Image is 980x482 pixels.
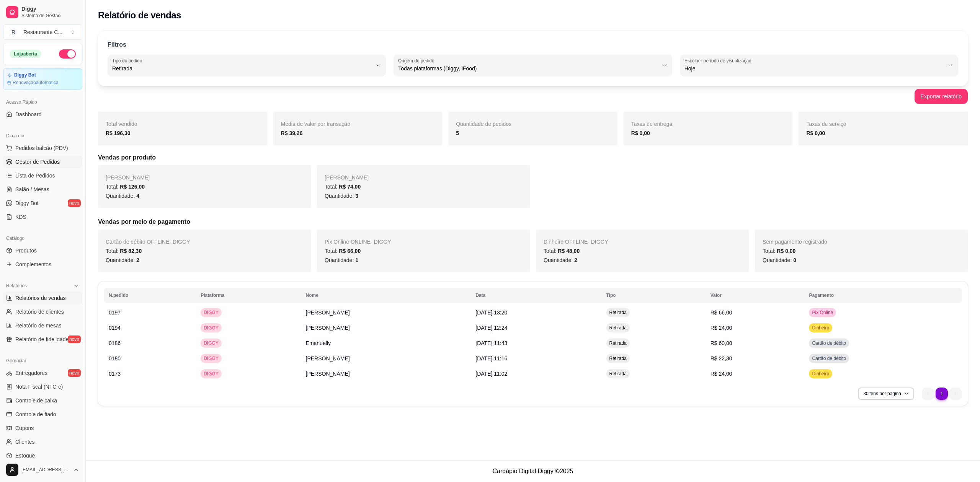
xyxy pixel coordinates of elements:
span: R$ 74,00 [339,184,361,190]
h2: Relatório de vendas [98,9,181,21]
span: R$ 0,00 [777,248,795,254]
a: Relatório de fidelidadenovo [3,333,82,345]
span: Dinheiro OFFLINE - DIGGY [544,239,608,245]
span: Relatórios de vendas [15,294,66,302]
li: pagination item 1 active [936,388,948,400]
span: 4 [136,193,139,199]
span: R$ 82,30 [120,248,142,254]
span: 0197 [109,309,121,316]
span: Pix Online [810,309,835,316]
span: DIGGY [202,340,220,346]
button: [EMAIL_ADDRESS][DOMAIN_NAME] [3,461,82,479]
span: Pedidos balcão (PDV) [15,144,68,152]
th: Nome [301,288,471,303]
a: Nota Fiscal (NFC-e) [3,381,82,393]
button: Tipo do pedidoRetirada [108,55,386,76]
td: Emanuelly [301,335,471,351]
span: Quantidade: [325,193,358,199]
strong: 5 [456,130,459,136]
a: Entregadoresnovo [3,367,82,379]
span: Quantidade: [325,257,358,263]
span: Retirada [608,309,628,316]
a: KDS [3,211,82,223]
a: Diggy BotRenovaçãoautomática [3,68,82,90]
div: Loja aberta [10,50,41,58]
span: Entregadores [15,369,47,377]
button: Alterar Status [59,49,76,59]
span: 1 [355,257,358,263]
span: Diggy [21,6,79,13]
div: Acesso Rápido [3,96,82,108]
span: 0186 [109,340,121,346]
a: Estoque [3,449,82,462]
span: Todas plataformas (Diggy, iFood) [398,65,658,72]
div: Restaurante C ... [23,28,62,36]
button: Escolher período de visualizaçãoHoje [680,55,958,76]
div: Dia a dia [3,130,82,142]
h5: Vendas por meio de pagamento [98,217,968,226]
span: Dinheiro [810,325,831,331]
th: N.pedido [104,288,196,303]
a: Lista de Pedidos [3,169,82,182]
span: Salão / Mesas [15,186,49,193]
span: Cartão de débito OFFLINE - DIGGY [106,239,190,245]
span: Relatório de fidelidade [15,335,69,343]
span: Quantidade: [544,257,577,263]
span: Média de valor por transação [281,121,350,127]
a: DiggySistema de Gestão [3,3,82,21]
span: Taxas de entrega [631,121,672,127]
span: R$ 126,00 [120,184,145,190]
article: Renovação automática [13,80,58,86]
span: Diggy Bot [15,199,39,207]
a: Salão / Mesas [3,183,82,195]
td: [PERSON_NAME] [301,351,471,366]
button: Pedidos balcão (PDV) [3,142,82,154]
a: Clientes [3,436,82,448]
span: DIGGY [202,371,220,377]
span: [EMAIL_ADDRESS][DOMAIN_NAME] [21,467,70,473]
span: Cartão de débito [810,355,848,361]
strong: R$ 196,30 [106,130,131,136]
span: 0194 [109,325,121,331]
span: Dashboard [15,111,42,118]
article: Diggy Bot [14,72,36,78]
span: [DATE] 11:16 [475,355,507,361]
label: Tipo do pedido [112,57,145,64]
span: R [10,28,17,36]
strong: R$ 0,00 [806,130,825,136]
span: Quantidade de pedidos [456,121,511,127]
span: DIGGY [202,325,220,331]
span: Total: [106,184,145,190]
p: Filtros [108,40,126,49]
span: [PERSON_NAME] [106,174,150,181]
span: R$ 22,30 [710,355,732,361]
span: Hoje [684,65,944,72]
span: Lista de Pedidos [15,172,55,179]
span: Complementos [15,261,51,268]
span: 0180 [109,355,121,361]
span: Retirada [608,371,628,377]
span: R$ 24,00 [710,371,732,377]
h5: Vendas por produto [98,153,968,162]
span: Retirada [112,65,372,72]
span: Dinheiro [810,371,831,377]
span: Cupons [15,424,34,432]
div: Gerenciar [3,355,82,367]
button: 30itens por página [858,388,914,400]
span: Total: [325,248,361,254]
span: Quantidade: [763,257,796,263]
th: Plataforma [196,288,301,303]
span: Clientes [15,438,35,446]
footer: Cardápio Digital Diggy © 2025 [86,460,980,482]
th: Tipo [602,288,706,303]
span: R$ 66,00 [339,248,361,254]
span: Taxas de serviço [806,121,846,127]
span: 2 [136,257,139,263]
button: Origem do pedidoTodas plataformas (Diggy, iFood) [394,55,672,76]
span: Relatório de clientes [15,308,64,316]
div: Catálogo [3,232,82,244]
span: Retirada [608,340,628,346]
span: [PERSON_NAME] [325,174,369,181]
label: Escolher período de visualização [684,57,754,64]
span: Retirada [608,355,628,361]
